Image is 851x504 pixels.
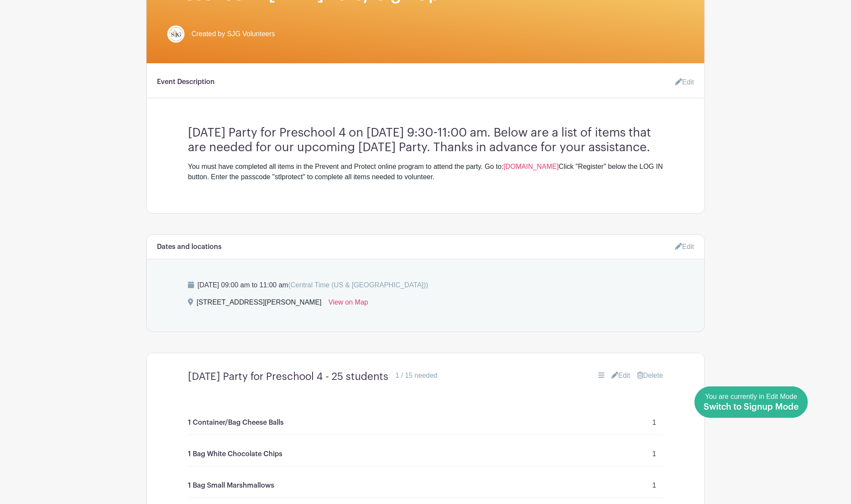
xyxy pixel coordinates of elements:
[652,417,656,428] p: 1
[288,281,428,289] span: (Central Time (US & [GEOGRAPHIC_DATA]))
[652,480,656,491] p: 1
[157,243,222,251] h6: Dates and locations
[167,25,185,43] img: Logo%20jpg.jpg
[611,370,630,381] a: Edit
[197,297,322,311] div: [STREET_ADDRESS][PERSON_NAME]
[652,449,656,459] p: 1
[188,480,274,491] p: 1 Bag Small Marshmallows
[188,162,663,182] div: You must have completed all items in the Prevent and Protect online program to attend the party. ...
[695,386,808,418] a: You are currently in Edit Mode Switch to Signup Mode
[188,449,282,459] p: 1 Bag White Chocolate Chips
[668,74,694,91] a: Edit
[157,78,215,86] h6: Event Description
[675,240,694,254] a: Edit
[504,163,559,170] a: [DOMAIN_NAME]
[188,280,663,290] p: [DATE] 09:00 am to 11:00 am
[704,393,799,411] span: You are currently in Edit Mode
[188,119,663,155] h3: [DATE] Party for Preschool 4 on [DATE] 9:30-11:00 am. Below are a list of items that are needed f...
[191,29,275,39] span: Created by SJG Volunteers
[395,370,438,381] div: 1 / 15 needed
[637,370,663,381] a: Delete
[704,403,799,411] span: Switch to Signup Mode
[329,297,368,311] a: View on Map
[188,417,284,428] p: 1 Container/Bag Cheese Balls
[188,370,388,383] h4: [DATE] Party for Preschool 4 - 25 students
